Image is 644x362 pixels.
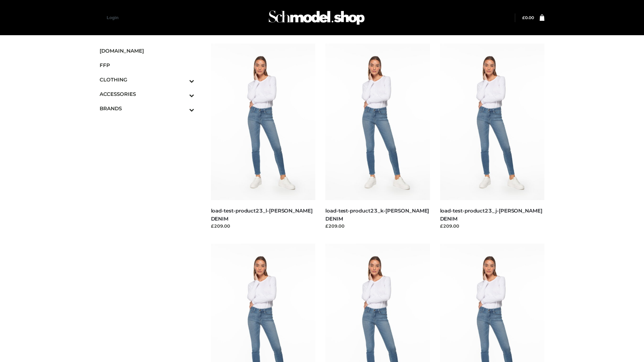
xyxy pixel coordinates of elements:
bdi: 0.00 [522,15,534,20]
a: load-test-product23_l-[PERSON_NAME] DENIM [211,207,313,222]
button: Toggle Submenu [171,87,194,101]
span: £ [522,15,525,20]
img: Schmodel Admin 964 [266,4,367,31]
a: CLOTHINGToggle Submenu [100,72,194,87]
button: Toggle Submenu [171,101,194,116]
a: FFP [100,58,194,72]
a: load-test-product23_j-[PERSON_NAME] DENIM [440,207,542,222]
a: load-test-product23_k-[PERSON_NAME] DENIM [325,207,429,222]
span: ACCESSORIES [100,90,194,98]
a: ACCESSORIESToggle Submenu [100,87,194,101]
div: £209.00 [211,223,316,229]
a: Login [107,15,118,20]
div: £209.00 [440,223,545,229]
span: FFP [100,61,194,69]
span: CLOTHING [100,76,194,83]
a: [DOMAIN_NAME] [100,44,194,58]
div: £209.00 [325,223,430,229]
a: BRANDSToggle Submenu [100,101,194,116]
button: Toggle Submenu [171,72,194,87]
span: [DOMAIN_NAME] [100,47,194,55]
span: BRANDS [100,105,194,112]
a: £0.00 [522,15,534,20]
